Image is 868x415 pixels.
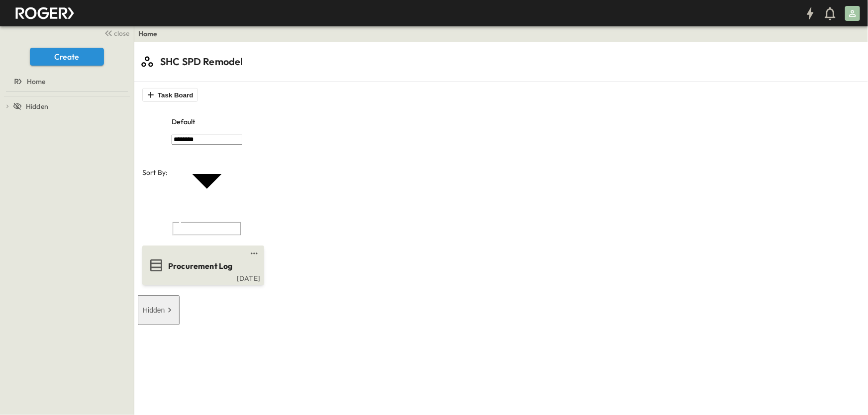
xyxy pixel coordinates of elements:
button: Task Board [142,88,198,102]
span: Home [27,77,46,86]
button: close [100,26,132,40]
nav: breadcrumbs [138,29,164,39]
a: Home [138,29,158,39]
div: Default [172,110,242,134]
button: test [248,248,260,259]
p: SHC SPD Remodel [160,55,243,69]
p: Sort By: [142,167,168,177]
a: Procurement Log [144,257,260,273]
p: Default [172,117,195,127]
button: Hidden [138,295,180,325]
a: [DATE] [144,273,260,281]
a: Home [2,75,130,88]
span: close [114,28,130,38]
span: Hidden [26,101,48,111]
p: Hidden [143,305,165,315]
button: Create [30,48,104,66]
span: Procurement Log [168,260,233,272]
